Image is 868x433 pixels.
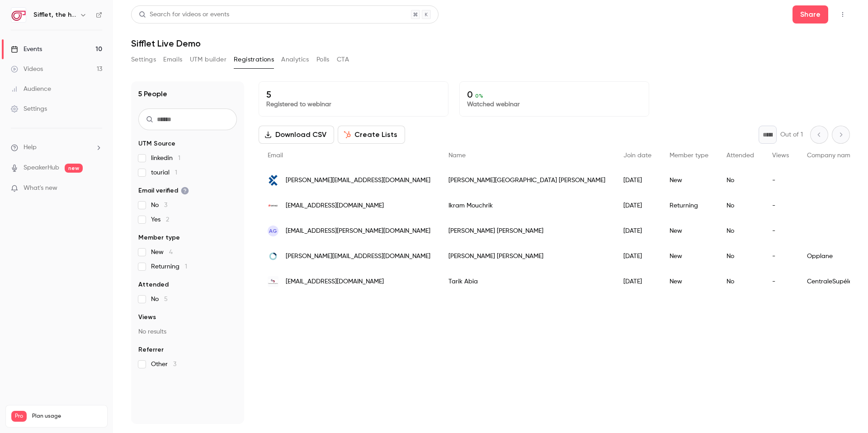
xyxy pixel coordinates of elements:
div: - [763,193,798,218]
p: 0 [467,89,642,100]
a: SpeakerHub [24,163,59,173]
span: tourial [151,168,177,177]
img: eiffage.com [268,200,278,211]
section: facet-groups [138,139,237,369]
p: No results [138,327,237,336]
span: Attended [726,152,754,159]
div: [DATE] [614,218,660,244]
p: Watched webinar [467,100,642,109]
span: Views [138,313,156,322]
span: [EMAIL_ADDRESS][PERSON_NAME][DOMAIN_NAME] [286,226,430,236]
div: Tarik Abia [439,269,614,294]
div: New [660,168,717,193]
button: Download CSV [259,126,334,144]
button: Settings [131,52,156,67]
div: [DATE] [614,193,660,218]
span: Referrer [138,345,164,354]
button: Analytics [281,52,309,67]
p: Registered to webinar [266,100,441,109]
span: 3 [173,361,176,367]
span: Views [772,152,789,159]
div: No [717,218,763,244]
div: Ikram Mouchrik [439,193,614,218]
span: Member type [138,233,180,242]
div: [PERSON_NAME] [PERSON_NAME] [439,218,614,244]
span: 1 [175,169,177,176]
div: Returning [660,193,717,218]
div: - [763,244,798,269]
span: Plan usage [32,413,102,420]
div: Search for videos or events [139,10,229,19]
div: No [717,269,763,294]
span: Help [24,143,37,152]
button: Polls [316,52,330,67]
span: linkedin [151,154,180,163]
span: [EMAIL_ADDRESS][DOMAIN_NAME] [286,201,384,211]
span: Pro [11,411,27,422]
img: Sifflet, the holistic data observability platform [11,8,26,22]
span: Returning [151,262,187,271]
p: Out of 1 [780,130,803,139]
div: [DATE] [614,244,660,269]
span: 1 [185,264,187,270]
div: Events [11,45,42,54]
span: 5 [164,296,168,302]
img: opplane.com [268,251,278,262]
span: Join date [623,152,651,159]
div: New [660,244,717,269]
span: [PERSON_NAME][EMAIL_ADDRESS][DOMAIN_NAME] [286,176,430,185]
span: Name [448,152,466,159]
span: Other [151,360,176,369]
div: CentraleSupélec [798,269,865,294]
div: Opplane [798,244,865,269]
div: - [763,218,798,244]
li: help-dropdown-opener [11,143,102,152]
span: 4 [169,249,173,255]
img: tricentis.com [268,175,278,186]
div: No [717,193,763,218]
button: Emails [163,52,182,67]
span: [PERSON_NAME][EMAIL_ADDRESS][DOMAIN_NAME] [286,252,430,261]
span: [EMAIL_ADDRESS][DOMAIN_NAME] [286,277,384,287]
h1: Sifflet Live Demo [131,38,850,49]
div: New [660,269,717,294]
div: No [717,244,763,269]
div: - [763,269,798,294]
span: Member type [670,152,708,159]
button: UTM builder [190,52,226,67]
div: Settings [11,104,47,113]
div: Audience [11,85,51,94]
div: [PERSON_NAME][GEOGRAPHIC_DATA] [PERSON_NAME] [439,168,614,193]
h1: 5 People [138,89,167,99]
div: Videos [11,65,43,74]
span: new [65,164,83,173]
span: Email verified [138,186,189,195]
div: [DATE] [614,168,660,193]
button: Create Lists [338,126,405,144]
button: CTA [337,52,349,67]
div: - [763,168,798,193]
span: 0 % [475,93,483,99]
span: Yes [151,215,169,224]
h6: Sifflet, the holistic data observability platform [33,10,76,19]
span: No [151,295,168,304]
span: 1 [178,155,180,161]
button: Share [793,5,828,24]
span: Email [268,152,283,159]
span: 2 [166,216,169,223]
span: Attended [138,280,169,289]
div: [DATE] [614,269,660,294]
span: No [151,201,167,210]
div: [PERSON_NAME] [PERSON_NAME] [439,244,614,269]
span: Company name [807,152,854,159]
span: AG [269,227,277,235]
p: 5 [266,89,441,100]
span: What's new [24,184,57,193]
span: 3 [164,202,167,208]
span: New [151,248,173,257]
img: student-cs.fr [268,276,278,287]
button: Registrations [234,52,274,67]
span: UTM Source [138,139,175,148]
div: New [660,218,717,244]
div: No [717,168,763,193]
